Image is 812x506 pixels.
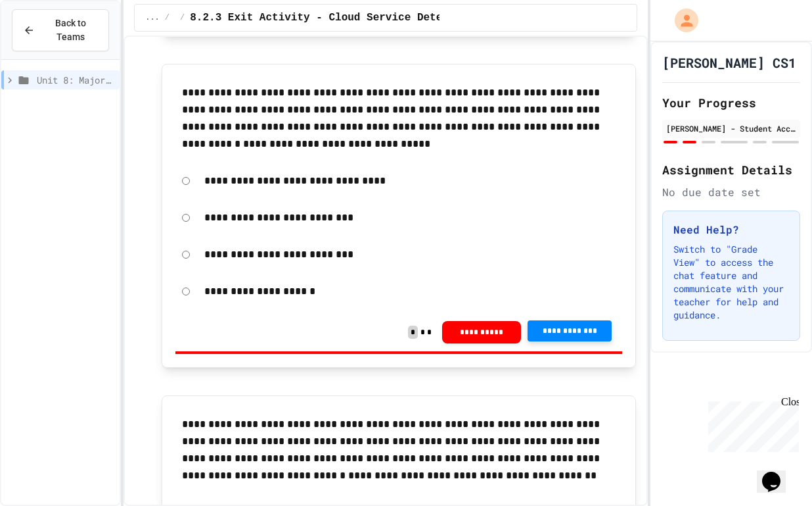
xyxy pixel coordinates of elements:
span: ... [145,13,160,23]
span: / [165,13,169,23]
p: Switch to "Grade View" to access the chat feature and communicate with your teacher for help and ... [673,243,789,322]
div: Chat with us now!Close [5,5,91,84]
div: My Account [661,5,702,36]
span: Back to Teams [43,16,98,44]
h2: Assignment Details [662,161,800,179]
h3: Need Help? [673,222,789,238]
span: 8.2.3 Exit Activity - Cloud Service Detective [190,10,474,26]
iframe: chat widget [757,453,799,493]
div: [PERSON_NAME] - Student Account [666,122,796,134]
h1: [PERSON_NAME] CS1 [662,53,796,72]
h2: Your Progress [662,93,800,112]
div: No due date set [662,184,800,200]
span: Unit 8: Major & Emerging Technologies [37,73,114,87]
iframe: chat widget [703,396,799,452]
span: / [180,13,185,23]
